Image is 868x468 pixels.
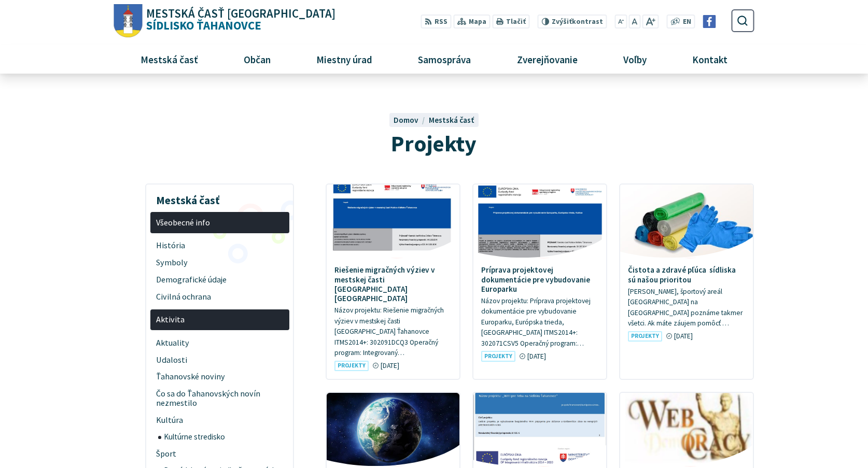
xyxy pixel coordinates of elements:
a: Všeobecné info [150,212,289,233]
span: Ťahanovské noviny [156,368,283,386]
a: Udalosti [150,351,289,368]
a: Mapa [453,15,490,29]
h3: Mestská časť [150,187,289,208]
a: Civilná ochrana [150,288,289,305]
span: Voľby [619,45,650,73]
span: kontrast [552,18,603,26]
span: Občan [240,45,275,73]
button: Zvýšiťkontrast [538,15,607,29]
span: Demografické údaje [156,271,283,288]
span: Sídlisko Ťahanovce [142,8,335,32]
span: Projekty [481,351,515,362]
button: Nastaviť pôvodnú veľkosť písma [629,15,640,29]
h4: Čistota a zdravé pľúca sídliska sú našou prioritou [628,265,745,284]
span: RSS [435,17,447,27]
a: Voľby [604,45,665,73]
a: Miestny úrad [298,45,391,73]
span: Projekty [334,361,369,372]
h4: Riešenie migračných výziev v mestskej časti [GEOGRAPHIC_DATA] [GEOGRAPHIC_DATA] [334,265,452,303]
span: Samospráva [414,45,475,73]
a: Zverejňovanie [498,45,596,73]
a: Riešenie migračných výziev v mestskej časti [GEOGRAPHIC_DATA] [GEOGRAPHIC_DATA] Názov projektu: R... [327,185,459,379]
span: Domov [394,115,418,125]
span: Mapa [469,17,486,27]
p: [PERSON_NAME], športový areál [GEOGRAPHIC_DATA] na [GEOGRAPHIC_DATA] poznáme takmer všetci. Ak má... [628,287,745,329]
img: Prejsť na domovskú stránku [114,4,142,38]
a: RSS [421,15,451,29]
span: [DATE] [674,332,693,341]
p: Názov projektu: Príprava projektovej dokumentácie pre vybudovanie Europarku, Európska trieda, [GE... [481,296,598,349]
a: Logo Sídlisko Ťahanovce, prejsť na domovskú stránku. [114,4,335,38]
span: Udalosti [156,351,283,368]
p: Názov projektu: Riešenie migračných výziev v mestskej časti [GEOGRAPHIC_DATA] Ťahanovce ITMS2014+... [334,305,452,359]
span: História [156,237,283,254]
span: Civilná ochrana [156,288,283,305]
span: [DATE] [381,361,399,370]
a: Mestská časť [429,115,474,125]
span: [DATE] [527,352,546,361]
span: Šport [156,445,283,462]
a: História [150,237,289,254]
a: Mestská časť [122,45,217,73]
a: Aktuality [150,334,289,351]
button: Tlačiť [492,15,529,29]
span: Mestská časť [GEOGRAPHIC_DATA] [146,8,335,20]
a: Kultúra [150,412,289,429]
span: Symboly [156,254,283,271]
a: Symboly [150,254,289,271]
span: Projekty [628,331,662,342]
a: Ťahanovské noviny [150,368,289,386]
a: Aktivita [150,309,289,331]
span: Čo sa do Ťahanovských novín nezmestilo [156,386,283,412]
span: Projekty [391,129,477,158]
span: Kultúrne stredisko [164,429,283,446]
span: EN [683,17,691,27]
span: Všeobecné info [156,214,283,231]
span: Zverejňovanie [513,45,581,73]
a: Čo sa do Ťahanovských novín nezmestilo [150,386,289,412]
span: Zvýšiť [552,17,572,26]
a: Samospráva [399,45,490,73]
button: Zmenšiť veľkosť písma [614,15,627,29]
span: Aktuality [156,334,283,351]
a: Demografické údaje [150,271,289,288]
a: Šport [150,445,289,462]
span: Kultúra [156,412,283,429]
a: Kultúrne stredisko [158,429,289,446]
a: Domov [394,115,429,125]
span: Kontakt [688,45,731,73]
h4: Príprava projektovej dokumentácie pre vybudovanie Europarku [481,265,598,294]
img: Prejsť na Facebook stránku [703,15,716,28]
button: Zväčšiť veľkosť písma [642,15,659,29]
span: Miestny úrad [313,45,376,73]
span: Aktivita [156,311,283,329]
a: EN [680,17,694,27]
span: Mestská časť [137,45,202,73]
span: Tlačiť [506,18,526,26]
a: Kontakt [673,45,746,73]
a: Čistota a zdravé pľúca sídliska sú našou prioritou [PERSON_NAME], športový areál [GEOGRAPHIC_DATA... [620,185,753,349]
a: Občan [225,45,290,73]
a: Príprava projektovej dokumentácie pre vybudovanie Europarku Názov projektu: Príprava projektovej ... [473,185,606,370]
